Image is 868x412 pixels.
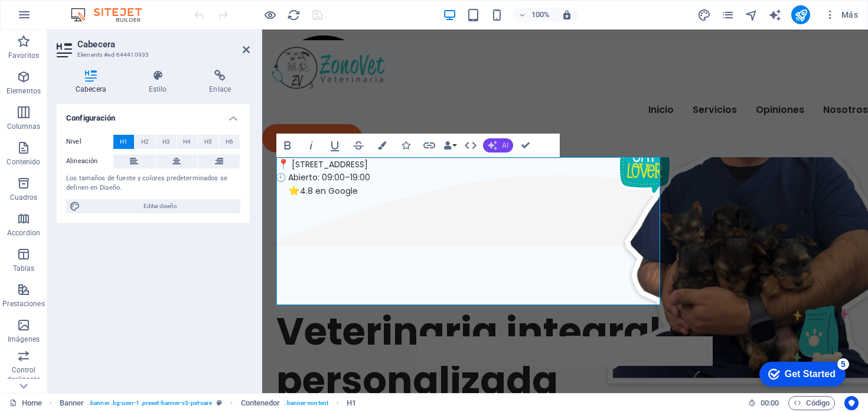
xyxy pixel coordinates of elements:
[744,8,758,22] button: navigator
[141,135,149,149] span: H2
[60,396,84,410] span: Haz clic para seleccionar y doble clic para editar
[287,8,301,22] i: Volver a cargar página
[347,134,370,157] button: Strikethrough
[219,135,240,149] button: H6
[226,135,233,149] span: H6
[263,8,277,22] button: Haz clic para salir del modo de previsualización y seguir editando
[66,135,113,149] label: Nivel
[9,396,42,410] a: Haz clic para cancelar la selección y doble clic para abrir páginas
[513,8,555,22] button: 100%
[459,134,482,157] button: HTML
[8,335,40,344] p: Imágenes
[514,134,537,157] button: Confirm (⌘+⏎)
[60,396,357,410] nav: breadcrumb
[66,199,240,213] button: Editar diseño
[2,299,44,309] p: Prestaciones
[483,138,513,153] button: AI
[57,104,250,125] h4: Configuración
[394,134,417,157] button: Icons
[844,396,859,410] button: Usercentrics
[531,8,550,22] h6: 100%
[177,135,198,149] button: H4
[198,135,218,149] button: H5
[77,39,250,50] h2: Cabecera
[285,396,328,410] span: . banner-content
[502,142,508,149] span: AI
[442,134,458,157] button: Data Bindings
[57,70,130,95] h4: Cabecera
[162,135,170,149] span: H3
[562,9,572,20] i: Al redimensionar, ajustar el nivel de zoom automáticamente para ajustarse al dispositivo elegido.
[721,8,735,22] i: Páginas (Ctrl+Alt+S)
[769,398,771,407] span: :
[156,135,177,149] button: H3
[761,396,779,410] span: 00 00
[418,134,440,157] button: Link
[745,8,758,22] i: Navegador
[130,70,191,95] h4: Estilo
[68,8,156,22] img: Editor Logo
[6,157,40,167] p: Contenido
[113,135,134,149] button: H1
[720,8,735,22] button: pages
[824,9,858,21] span: Más
[6,86,41,96] p: Elementos
[8,51,39,60] p: Favoritos
[820,5,863,24] button: Más
[371,134,393,157] button: Colors
[748,396,779,410] h6: Tiempo de la sesión
[768,8,782,22] button: text_generator
[10,193,38,202] p: Cuadros
[66,174,240,193] div: Los tamaños de fuente y colores predeterminados se definen en Diseño.
[276,134,299,157] button: Bold (⌘B)
[788,396,835,410] button: Código
[66,154,113,168] label: Alineación
[190,70,250,95] h4: Enlace
[286,8,301,22] button: reload
[9,6,96,31] div: Get Started 5 items remaining, 0% complete
[794,8,808,22] i: Publicar
[324,134,346,157] button: Underline (⌘U)
[135,135,155,149] button: H2
[87,2,99,14] div: 5
[7,122,41,131] p: Columnas
[300,134,322,157] button: Italic (⌘I)
[13,264,35,273] p: Tablas
[120,135,128,149] span: H1
[794,396,830,410] span: Código
[241,396,280,410] span: Haz clic para seleccionar y doble clic para editar
[697,8,711,22] button: design
[77,50,226,60] h3: Elemento #ed-644410935
[217,400,222,406] i: Este elemento es un preajuste personalizable
[84,199,237,213] span: Editar diseño
[35,13,86,24] div: Get Started
[89,396,212,410] span: . banner .bg-user-1 .preset-banner-v3-pet-care
[7,228,40,238] p: Accordion
[204,135,212,149] span: H5
[791,5,810,24] button: publish
[347,396,356,410] span: Haz clic para seleccionar y doble clic para editar
[697,8,711,22] i: Diseño (Ctrl+Alt+Y)
[183,135,191,149] span: H4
